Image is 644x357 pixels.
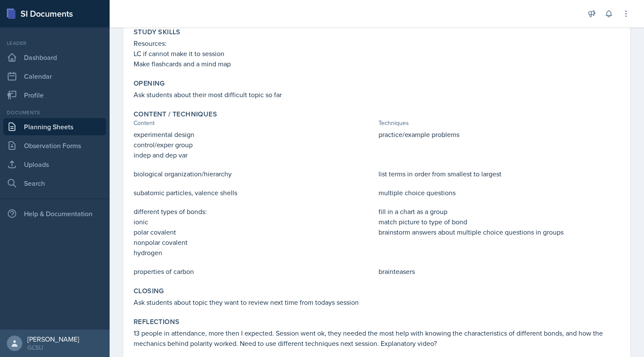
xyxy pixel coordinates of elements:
p: indep and dep var [134,150,375,160]
div: Leader [3,39,106,47]
p: subatomic particles, valence shells [134,187,375,198]
p: different types of bonds: [134,206,375,217]
p: polar covalent [134,227,375,237]
a: Planning Sheets [3,118,106,135]
div: Techniques [379,119,620,128]
p: Make flashcards and a mind map [134,59,620,69]
div: Documents [3,109,106,116]
label: Closing [134,287,164,295]
label: Study Skills [134,28,181,36]
p: experimental design [134,129,375,140]
a: Uploads [3,156,106,173]
p: ionic [134,217,375,227]
p: LC if cannot make it to session [134,48,620,59]
p: match picture to type of bond [379,217,620,227]
p: Ask students about their most difficult topic so far [134,89,620,100]
a: Search [3,175,106,192]
div: Help & Documentation [3,205,106,222]
p: Ask students about topic they want to review next time from todays session [134,297,620,307]
div: GCSU [27,343,79,352]
label: Reflections [134,318,179,326]
p: Resources: [134,38,620,48]
p: biological organization/hierarchy [134,169,375,179]
p: list terms in order from smallest to largest [379,169,620,179]
p: multiple choice questions [379,187,620,198]
p: nonpolar covalent [134,237,375,247]
label: Content / Techniques [134,110,217,119]
div: [PERSON_NAME] [27,335,79,343]
div: Content [134,119,375,128]
p: fill in a chart as a group [379,206,620,217]
p: brainstorm answers about multiple choice questions in groups [379,227,620,237]
a: Observation Forms [3,137,106,154]
p: brainteasers [379,266,620,277]
p: control/exper group [134,140,375,150]
p: properties of carbon [134,266,375,277]
p: hydrogen [134,247,375,258]
p: practice/example problems [379,129,620,140]
a: Profile [3,86,106,104]
label: Opening [134,79,165,88]
a: Dashboard [3,49,106,66]
a: Calendar [3,68,106,85]
p: 13 people in attendance, more then I expected. Session went ok, they needed the most help with kn... [134,328,620,348]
